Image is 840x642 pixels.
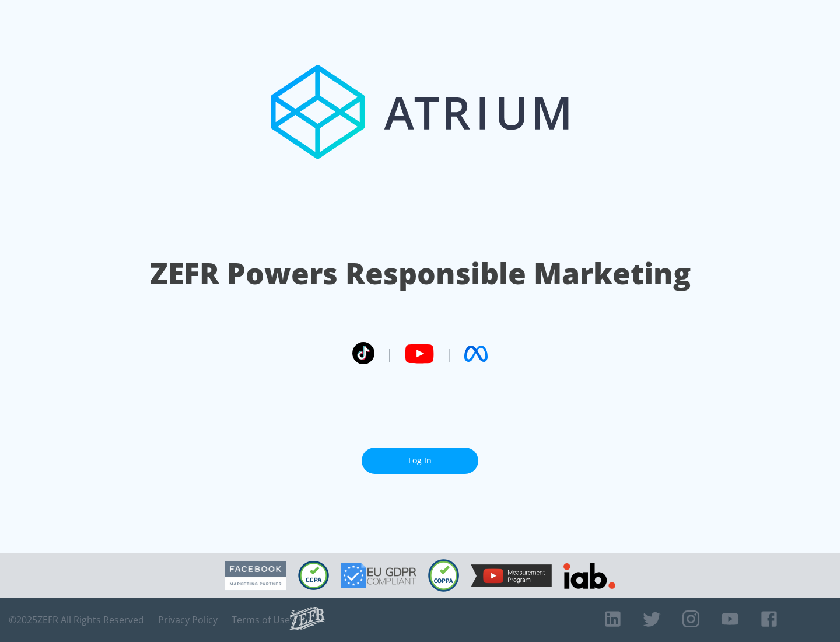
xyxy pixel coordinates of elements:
img: GDPR Compliant [341,563,416,588]
span: | [446,345,453,362]
img: COPPA Compliant [428,559,459,592]
span: | [386,345,393,362]
img: IAB [563,563,615,589]
a: Log In [362,448,478,474]
a: Terms of Use [232,614,290,626]
h1: ZEFR Powers Responsible Marketing [150,253,691,294]
a: Privacy Policy [158,614,218,626]
img: Facebook Marketing Partner [225,561,286,591]
img: YouTube Measurement Program [471,564,552,587]
span: © 2025 ZEFR All Rights Reserved [9,614,144,626]
img: CCPA Compliant [298,561,329,590]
